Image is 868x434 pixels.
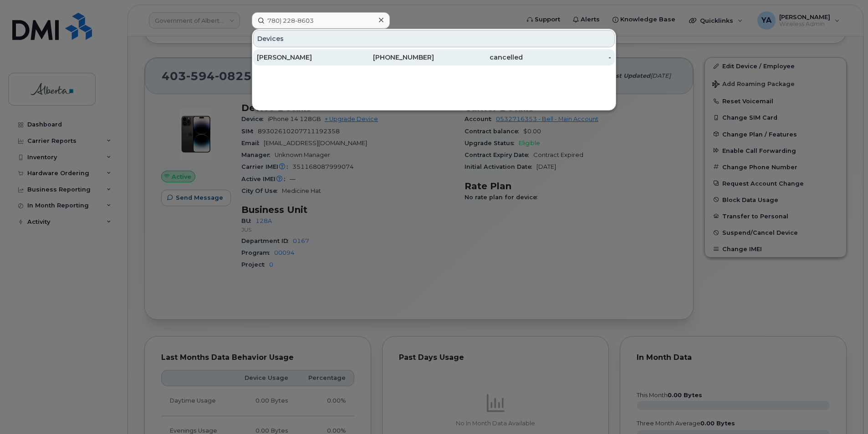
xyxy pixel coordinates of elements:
div: - [523,53,612,62]
div: [PERSON_NAME] [257,53,346,62]
div: cancelled [434,53,523,62]
div: [PHONE_NUMBER] [346,53,434,62]
a: [PERSON_NAME][PHONE_NUMBER]cancelled- [253,49,615,66]
div: Devices [253,30,615,47]
input: Find something... [252,12,390,29]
